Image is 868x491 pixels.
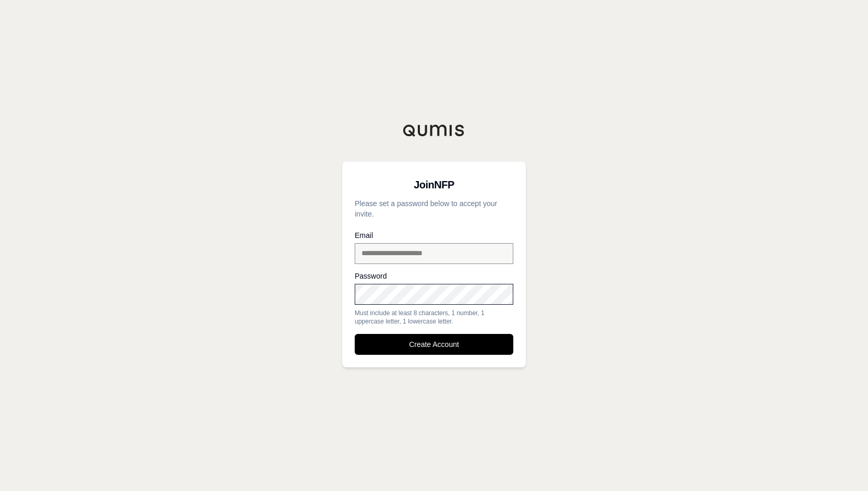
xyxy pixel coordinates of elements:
button: Create Account [355,334,513,355]
img: Qumis [403,124,465,137]
div: Must include at least 8 characters, 1 number, 1 uppercase letter, 1 lowercase letter. [355,309,513,326]
h3: Join NFP [355,174,513,195]
label: Email [355,232,513,239]
p: Please set a password below to accept your invite. [355,198,513,219]
label: Password [355,272,513,280]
